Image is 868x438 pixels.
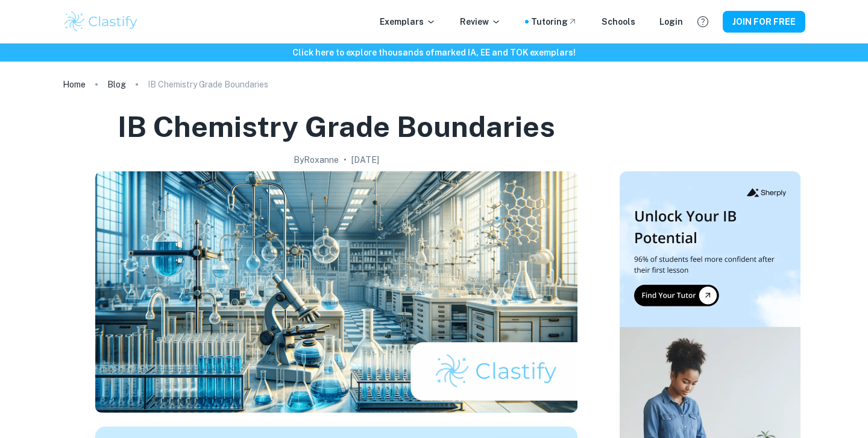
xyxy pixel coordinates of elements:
p: • [344,153,347,167]
button: Help and Feedback [693,11,713,32]
p: IB Chemistry Grade Boundaries [148,78,268,91]
a: Blog [107,76,126,93]
h6: Click here to explore thousands of marked IA, EE and TOK exemplars ! [2,46,866,59]
h1: IB Chemistry Grade Boundaries [118,107,555,146]
p: Exemplars [380,15,436,28]
button: JOIN FOR FREE [723,11,805,33]
img: IB Chemistry Grade Boundaries cover image [95,171,577,413]
a: Login [659,15,683,28]
p: Review [460,15,501,28]
a: Tutoring [531,15,577,28]
a: Schools [602,15,635,28]
h2: By Roxanne [294,153,339,167]
img: Clastify logo [63,10,139,34]
a: Home [63,76,86,93]
h2: [DATE] [351,153,379,167]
